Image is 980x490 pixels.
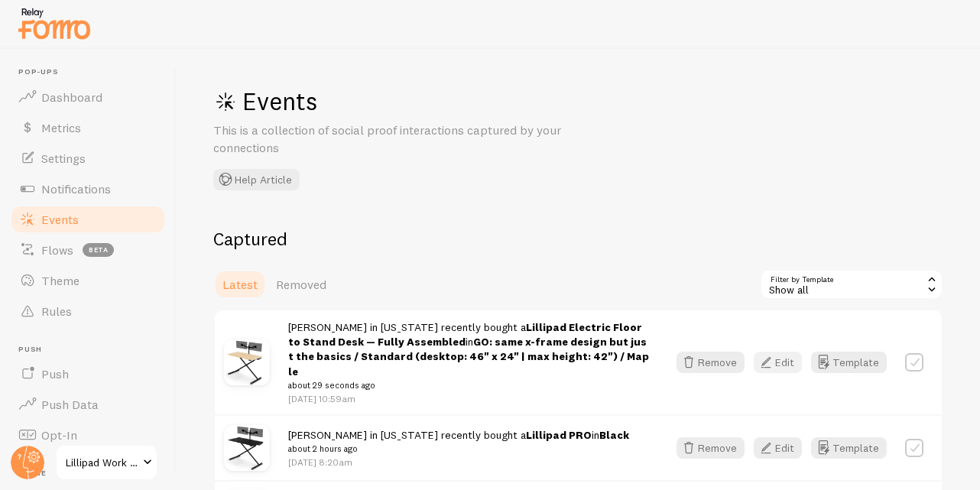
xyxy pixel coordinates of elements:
[9,296,167,326] a: Rules
[811,352,887,373] button: Template
[267,269,336,300] a: Removed
[288,456,629,469] p: [DATE] 8:20am
[288,320,642,349] a: Lillipad Electric Floor to Stand Desk — Fully Assembled
[41,366,69,381] span: Push
[811,437,887,459] button: Template
[41,397,99,412] span: Push Data
[288,320,649,392] span: [PERSON_NAME] in [US_STATE] recently bought a in
[599,428,629,442] strong: Black
[213,86,672,117] h1: Events
[754,352,802,373] button: Edit
[526,428,592,442] a: Lillipad PRO
[288,442,629,456] small: about 2 hours ago
[9,389,167,420] a: Push Data
[16,4,92,43] img: fomo-relay-logo-orange.svg
[754,437,811,459] a: Edit
[41,427,77,443] span: Opt-In
[213,169,300,190] button: Help Article
[9,204,167,235] a: Events
[677,437,745,459] button: Remove
[224,339,270,385] img: Lillipad42Maple1.jpg
[18,67,167,77] span: Pop-ups
[55,444,158,481] a: Lillipad Work Solutions
[41,303,72,319] span: Rules
[66,453,138,472] span: Lillipad Work Solutions
[9,82,167,112] a: Dashboard
[9,420,167,450] a: Opt-In
[288,392,649,405] p: [DATE] 10:59am
[213,122,580,157] p: This is a collection of social proof interactions captured by your connections
[9,112,167,143] a: Metrics
[224,425,270,471] img: Lillipad42Black1.jpg
[9,174,167,204] a: Notifications
[9,359,167,389] a: Push
[760,269,943,300] div: Show all
[83,243,114,257] span: beta
[288,335,649,378] strong: GO: same x-frame design but just the basics / Standard (desktop: 46" x 24" | max height: 42") / M...
[9,265,167,296] a: Theme
[754,437,802,459] button: Edit
[9,235,167,265] a: Flows beta
[213,227,943,251] h2: Captured
[288,428,629,456] span: [PERSON_NAME] in [US_STATE] recently bought a in
[41,89,102,105] span: Dashboard
[9,143,167,174] a: Settings
[222,277,258,292] span: Latest
[18,345,167,355] span: Push
[288,378,649,392] small: about 29 seconds ago
[41,181,111,196] span: Notifications
[677,352,745,373] button: Remove
[276,277,326,292] span: Removed
[41,242,73,258] span: Flows
[41,212,79,227] span: Events
[754,352,811,373] a: Edit
[41,151,86,166] span: Settings
[41,273,80,288] span: Theme
[213,269,267,300] a: Latest
[41,120,81,135] span: Metrics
